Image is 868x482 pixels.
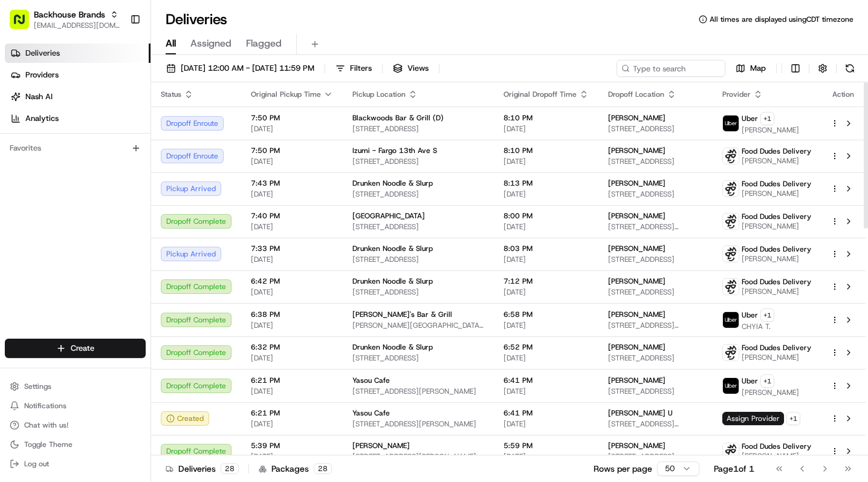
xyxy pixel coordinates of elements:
span: 7:50 PM [251,146,333,155]
span: 6:58 PM [504,310,589,319]
span: [PERSON_NAME] [742,254,811,264]
span: 6:21 PM [251,376,333,385]
a: Deliveries [5,44,151,63]
span: [DATE] [504,386,589,396]
span: [STREET_ADDRESS] [352,157,484,166]
button: Map [730,60,771,77]
span: Provider [722,90,751,99]
span: [DATE] [251,419,333,429]
span: Original Dropoff Time [504,90,577,99]
span: [STREET_ADDRESS][PERSON_NAME] [608,419,704,429]
span: [DATE] [251,321,333,330]
span: 6:42 PM [251,276,333,286]
span: Toggle Theme [24,440,73,449]
h1: Deliveries [166,10,227,29]
button: +1 [760,112,774,125]
span: [PERSON_NAME] [608,376,666,385]
span: [STREET_ADDRESS][PERSON_NAME] [352,452,484,461]
span: [PERSON_NAME] [608,441,666,451]
button: +1 [760,308,774,322]
span: [DATE] [251,452,333,461]
span: [GEOGRAPHIC_DATA] [352,211,425,221]
img: food_dudes.png [723,181,739,197]
div: Action [831,90,856,99]
span: [DATE] [251,124,333,134]
span: Food Dudes Delivery [742,179,811,189]
span: Assign Provider [722,412,784,425]
span: [DATE] [504,255,589,264]
span: 6:41 PM [504,376,589,385]
span: [DATE] [251,255,333,264]
button: Backhouse Brands [34,8,105,21]
button: Log out [5,455,146,472]
span: [PERSON_NAME] [742,156,811,166]
span: Pickup Location [352,90,406,99]
span: Nash AI [25,91,53,102]
span: [DATE] [504,287,589,297]
span: [PERSON_NAME] [608,113,666,123]
span: Uber [742,310,758,320]
button: Create [5,339,146,358]
span: [STREET_ADDRESS][PERSON_NAME] [352,419,484,429]
span: Yasou Cafe [352,376,390,385]
span: Filters [350,63,372,74]
img: uber-new-logo.jpeg [723,378,739,394]
span: Original Pickup Time [251,90,321,99]
span: [PERSON_NAME] [742,388,799,397]
div: Deliveries [166,463,239,475]
span: Map [750,63,766,74]
span: [STREET_ADDRESS] [608,353,704,363]
span: [STREET_ADDRESS] [608,189,704,199]
button: Backhouse Brands[EMAIL_ADDRESS][DOMAIN_NAME] [5,5,125,34]
button: Notifications [5,397,146,414]
img: uber-new-logo.jpeg [723,312,739,328]
span: 6:21 PM [251,408,333,418]
span: [DATE] [251,353,333,363]
span: Providers [25,70,59,80]
span: [STREET_ADDRESS][PERSON_NAME] [608,321,704,330]
button: Created [161,411,209,426]
button: Views [387,60,434,77]
span: Yasou Cafe [352,408,390,418]
span: All times are displayed using CDT timezone [710,15,853,24]
a: Nash AI [5,87,151,106]
span: Log out [24,459,49,469]
span: [PERSON_NAME] [608,178,666,188]
span: 7:33 PM [251,244,333,253]
span: Drunken Noodle & Slurp [352,244,433,253]
img: food_dudes.png [723,148,739,164]
span: Uber [742,376,758,386]
span: 7:43 PM [251,178,333,188]
span: [DATE] [251,222,333,232]
span: Settings [24,382,51,391]
span: [STREET_ADDRESS] [608,124,704,134]
span: 6:32 PM [251,342,333,352]
span: [DATE] [251,189,333,199]
span: [STREET_ADDRESS] [352,222,484,232]
span: Flagged [246,36,282,51]
span: Assigned [190,36,232,51]
img: food_dudes.png [723,213,739,229]
a: Providers [5,65,151,85]
span: [PERSON_NAME] [608,244,666,253]
span: Uber [742,114,758,123]
span: [PERSON_NAME] [742,125,799,135]
span: [PERSON_NAME] [608,146,666,155]
button: Toggle Theme [5,436,146,453]
button: Refresh [841,60,858,77]
span: [DATE] [504,321,589,330]
div: 28 [314,463,332,474]
span: [STREET_ADDRESS][PERSON_NAME] [608,222,704,232]
span: Food Dudes Delivery [742,441,811,451]
span: [STREET_ADDRESS] [352,353,484,363]
span: [EMAIL_ADDRESS][DOMAIN_NAME] [34,21,120,30]
span: [STREET_ADDRESS] [608,287,704,297]
span: 8:10 PM [504,146,589,155]
span: Food Dudes Delivery [742,343,811,353]
span: 5:39 PM [251,441,333,451]
span: [DATE] [504,353,589,363]
span: [PERSON_NAME] [742,189,811,198]
input: Type to search [617,60,725,77]
span: 7:12 PM [504,276,589,286]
